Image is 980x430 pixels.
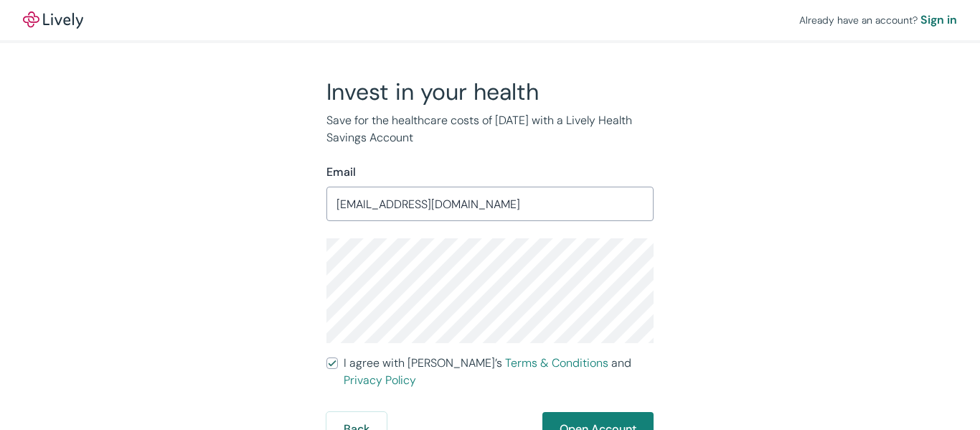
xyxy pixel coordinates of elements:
a: Terms & Conditions [505,355,608,370]
h2: Invest in your health [326,78,654,106]
a: Privacy Policy [344,373,416,388]
a: LivelyLively [23,11,83,29]
a: Sign in [920,11,957,29]
label: Email [326,164,356,181]
div: Already have an account? [799,11,957,29]
span: I agree with [PERSON_NAME]’s and [344,355,654,389]
img: Lively [23,11,83,29]
p: Save for the healthcare costs of [DATE] with a Lively Health Savings Account [326,112,654,146]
